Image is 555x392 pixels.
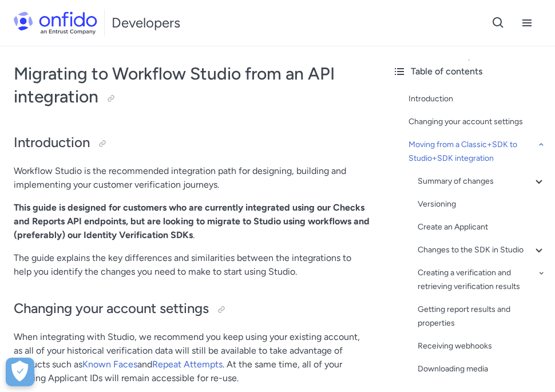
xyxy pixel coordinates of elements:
a: Downloading media [418,362,546,376]
button: Open search button [484,9,513,37]
a: Summary of changes [418,175,546,188]
a: Introduction [409,92,546,106]
a: Repeat Attempts [152,359,223,370]
p: . [14,201,370,242]
a: Changes to the SDK in Studio [418,243,546,257]
div: Table of contents [393,65,546,78]
p: When integrating with Studio, we recommend you keep using your existing account, as all of your h... [14,330,370,385]
a: Getting report results and properties [418,303,546,330]
a: Create an Applicant [418,220,546,234]
strong: This guide is designed for customers who are currently integrated using our Checks and Reports AP... [14,202,370,240]
a: Versioning [418,197,546,211]
svg: Open navigation menu button [520,16,534,30]
button: Open navigation menu button [513,9,541,37]
a: Receiving webhooks [418,339,546,353]
h2: Changing your account settings [14,299,370,319]
h2: Introduction [14,133,370,153]
h1: Developers [112,14,180,32]
a: Moving from a Classic+SDK to Studio+SDK integration [409,138,546,165]
img: Onfido Logo [14,11,97,34]
svg: Open search button [491,16,505,30]
button: Ouvrir le centre de préférences [6,358,34,386]
p: Workflow Studio is the recommended integration path for designing, building and implementing your... [14,164,370,192]
a: Creating a verification and retrieving verification results [418,266,546,294]
div: Préférences de cookies [6,358,34,386]
h1: Migrating to Workflow Studio from an API integration [14,62,370,108]
a: Known Faces [82,359,137,370]
a: Changing your account settings [409,115,546,129]
p: The guide explains the key differences and similarities between the integrations to help you iden... [14,251,370,279]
